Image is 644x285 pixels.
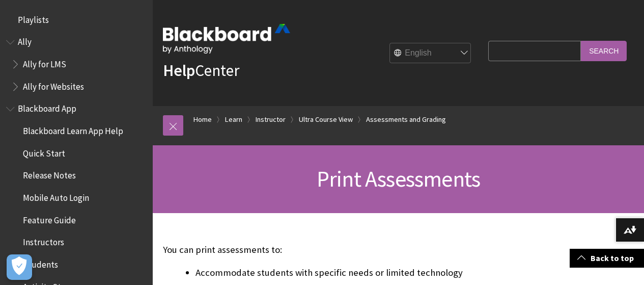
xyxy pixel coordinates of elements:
span: Blackboard App [18,100,76,114]
a: Back to top [570,249,644,268]
a: Instructor [256,113,286,126]
button: Open Preferences [7,254,32,280]
span: Ally for LMS [23,56,66,69]
span: Feature Guide [23,212,76,225]
span: Students [23,256,58,270]
span: Ally [18,34,32,47]
a: Assessments and Grading [366,113,446,126]
a: Ultra Course View [299,113,353,126]
span: Ally for Websites [23,78,84,92]
a: Learn [225,113,242,126]
strong: Help [163,60,195,81]
span: Mobile Auto Login [23,189,89,203]
img: Blackboard by Anthology [163,24,290,54]
input: Search [581,41,627,61]
span: Playlists [18,11,49,25]
select: Site Language Selector [390,43,471,64]
span: Quick Start [23,145,65,159]
span: Print Assessments [317,165,480,193]
p: You can print assessments to: [163,243,483,256]
span: Instructors [23,234,64,248]
a: HelpCenter [163,60,239,81]
span: Blackboard Learn App Help [23,122,123,136]
nav: Book outline for Playlists [6,11,147,29]
span: Release Notes [23,167,76,181]
nav: Book outline for Anthology Ally Help [6,34,147,95]
a: Home [193,113,212,126]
